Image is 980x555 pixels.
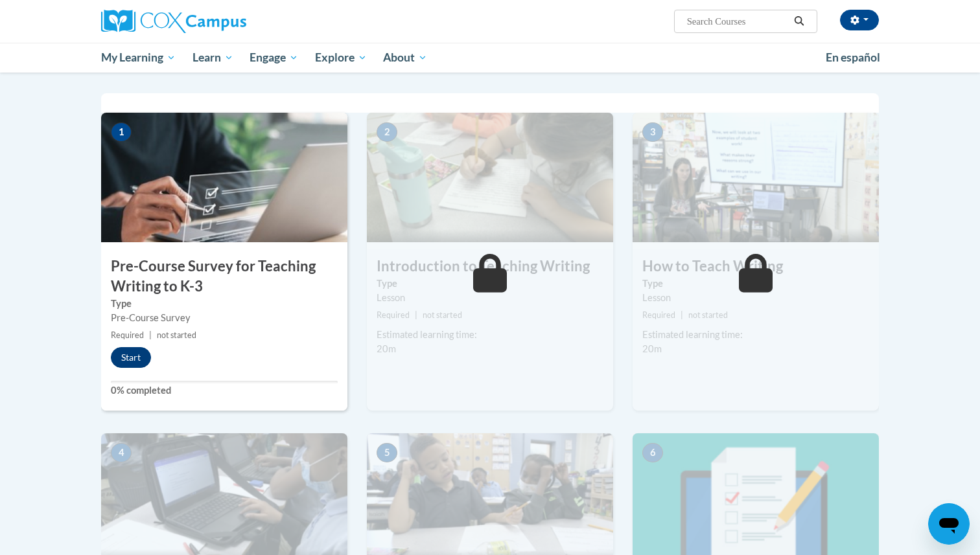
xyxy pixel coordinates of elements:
[642,122,663,142] span: 3
[93,43,184,73] a: My Learning
[377,443,397,462] span: 5
[111,347,151,368] button: Start
[688,310,728,320] span: not started
[367,113,613,242] img: Course Image
[101,10,246,33] img: Cox Campus
[633,256,879,277] h3: How to Teach Writing
[307,43,375,73] a: Explore
[315,50,367,65] span: Explore
[817,44,889,71] a: En español
[633,113,879,242] img: Course Image
[82,43,898,73] div: Main menu
[111,383,338,398] label: 0% completed
[101,50,176,65] span: My Learning
[377,122,397,142] span: 2
[377,277,603,291] label: Type
[375,43,436,73] a: About
[250,50,298,65] span: Engage
[826,51,880,64] span: En español
[789,14,809,29] button: Search
[377,328,603,342] div: Estimated learning time:
[642,277,869,291] label: Type
[686,14,789,29] input: Search Courses
[241,43,307,73] a: Engage
[642,291,869,305] div: Lesson
[101,256,347,297] h3: Pre-Course Survey for Teaching Writing to K-3
[377,310,410,320] span: Required
[101,113,347,242] img: Course Image
[681,310,683,320] span: |
[928,503,970,545] iframe: Button to launch messaging window
[642,310,675,320] span: Required
[111,443,132,462] span: 4
[111,122,132,142] span: 1
[415,310,417,320] span: |
[642,328,869,342] div: Estimated learning time:
[111,297,338,311] label: Type
[383,50,427,65] span: About
[101,10,347,33] a: Cox Campus
[184,43,242,73] a: Learn
[149,330,152,340] span: |
[642,343,662,354] span: 20m
[367,256,613,277] h3: Introduction to Teaching Writing
[423,310,462,320] span: not started
[111,311,338,325] div: Pre-Course Survey
[377,291,603,305] div: Lesson
[157,330,196,340] span: not started
[377,343,396,354] span: 20m
[642,443,663,462] span: 6
[111,330,144,340] span: Required
[192,50,233,65] span: Learn
[840,10,879,30] button: Account Settings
